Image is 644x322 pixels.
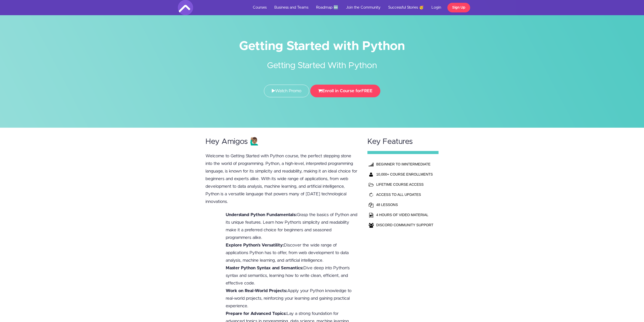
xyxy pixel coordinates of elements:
li: Discover the wide range of applications Python has to offer, from web development to data analysi... [226,241,358,264]
td: LIFETIME COURSE ACCESS [375,179,435,190]
th: BEGINNER TO IMNTERMEDIATE [375,159,435,169]
h2: Getting Started With Python [227,52,417,72]
button: Enroll in Course forFREE [310,85,380,97]
td: 4 HOURS OF VIDEO MATERIAL [375,210,435,220]
h2: Hey Amigos 🙋🏽‍♂️ [205,138,358,146]
b: Work on Real-World Projects: [226,289,287,293]
h1: Getting Started with Python [178,41,466,52]
th: 10,000+ COURSE ENROLLMENTS [375,169,435,179]
a: Sign Up [447,3,470,12]
b: Master Python Syntax and Semantics: [226,266,303,270]
a: Watch Promo [264,85,309,97]
b: Explore Python's Versatility: [226,243,284,247]
li: Apply your Python knowledge to real-world projects, reinforcing your learning and gaining practic... [226,287,358,310]
td: ACCESS TO ALL UPDATES [375,190,435,200]
b: Understand Python Fundamentals: [226,213,297,217]
td: 48 LESSONS [375,200,435,210]
span: FREE [361,89,372,93]
h2: Key Features [367,138,439,146]
li: Dive deep into Python's syntax and semantics, learning how to write clean, efficient, and effecti... [226,264,358,287]
b: Prepare for Advanced Topics: [226,311,287,316]
td: DISCORD COMMUNITY SUPPORT [375,220,435,230]
p: Welcome to Getting Started with Python course, the perfect stepping stone into the world of progr... [205,152,358,205]
li: Grasp the basics of Python and its unique features. Learn how Python's simplicity and readability... [226,211,358,241]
